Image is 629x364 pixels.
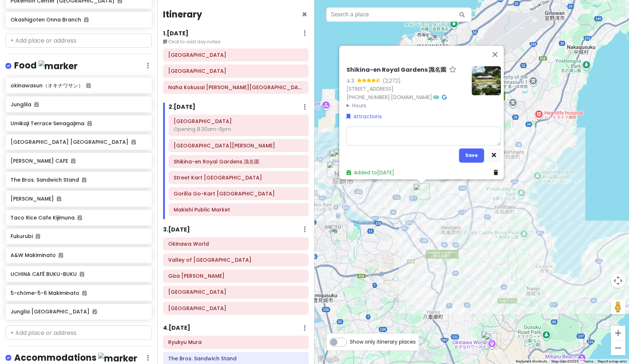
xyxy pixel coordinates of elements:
[516,359,547,364] button: Keyboard shortcuts
[494,169,501,177] a: Delete place
[82,290,87,296] i: Added to itinerary
[174,206,304,213] h6: Makishi Public Market
[11,101,146,108] h6: Junglila
[347,169,394,176] a: Added to[DATE]
[168,273,304,279] h6: Giza Banta Cliff
[84,17,88,22] i: Added to itinerary
[168,289,304,295] h6: Okinawa Prefectural Peace Memorial Museum
[486,46,504,63] button: Close
[11,233,146,240] h6: Fukurubi
[391,94,432,101] a: [DOMAIN_NAME]
[302,10,307,19] button: Close
[174,126,304,132] div: Opening 8.30am-6pm
[169,103,195,111] h6: 2 . [DATE]
[11,308,146,315] h6: Junglia [GEOGRAPHIC_DATA]
[174,158,304,165] h6: Shikina-en Royal Gardens 識名園
[174,118,304,124] h6: Shuri Castle
[174,142,304,149] h6: Cape Chinen Park
[427,33,443,50] div: 5-chōme-5-6 Makiminato
[350,338,416,346] span: Show only itinerary places
[168,241,304,247] h6: Okinawa World
[14,60,78,72] h4: Food
[481,331,497,347] div: Valley of Gangala
[327,161,343,177] div: Street Kart Okinawa
[316,355,340,364] a: Open this area in Google Maps (opens a new window)
[459,148,484,162] button: Save
[11,16,146,23] h6: Okashigoten Onna Branch
[347,66,446,74] h6: Shikina-en Royal Gardens 識名園
[11,139,146,145] h6: [GEOGRAPHIC_DATA] [GEOGRAPHIC_DATA]
[174,174,304,181] h6: Street Kart Okinawa
[163,226,190,234] h6: 3 . [DATE]
[80,272,84,277] i: Added to itinerary
[168,257,304,263] h6: Valley of Gangala
[163,30,189,37] h6: 1 . [DATE]
[168,339,304,345] h6: Ryukyu Mura
[71,158,75,163] i: Added to itinerary
[11,82,146,89] h6: okinawasun（オキナワサン）
[329,150,345,166] div: Fukushūen Garden
[163,38,309,45] small: Click to add day notes
[583,359,593,363] a: Terms
[611,341,625,355] button: Zoom out
[326,7,472,22] input: Search a place
[163,324,190,332] h6: 4 . [DATE]
[5,325,152,340] input: + Add place or address
[449,66,456,74] a: Star place
[168,355,304,362] h6: The Bros. Sandwich Stand
[11,214,146,221] h6: Taco Rice Cafe Kijimuna
[611,326,625,340] button: Zoom in
[168,68,304,74] h6: Matsuyama Park
[598,359,627,363] a: Report a map error
[316,355,340,364] img: Google
[82,177,86,182] i: Added to itinerary
[98,353,137,364] img: marker
[347,102,466,110] summary: Hours
[174,190,304,197] h6: Gorilla Go-Kart Okinawa
[347,112,382,120] a: Attractions
[14,352,137,364] h4: Accommodations
[168,84,304,91] h6: Naha Kokusai Dori Shopping Street
[11,120,146,127] h6: Umikaji Terrace Senagajima
[308,199,324,215] div: AEON Naha
[551,359,579,363] span: Map data ©2025
[168,305,304,312] h6: Peace Memorial Park
[414,183,430,199] div: Shikina-en Royal Gardens 識名園
[442,95,447,100] i: Google Maps
[39,60,78,72] img: marker
[168,52,304,58] h6: Fukushūen Garden
[11,177,146,183] h6: The Bros. Sandwich Stand
[34,102,39,107] i: Added to itinerary
[383,77,401,85] div: (2,272)
[302,8,307,20] span: Close itinerary
[347,94,390,101] a: [PHONE_NUMBER]
[163,9,202,20] h4: Itinerary
[347,77,357,85] div: 4.3
[347,85,393,92] a: [STREET_ADDRESS]
[611,273,625,288] button: Map camera controls
[11,271,146,277] h6: UCHINA CAFÉ BUKU-BUKU
[611,300,625,314] button: Drag Pegman onto the map to open Street View
[5,33,152,48] input: + Add place or address
[11,290,146,296] h6: 5-chōme-5-6 Makiminato
[441,35,457,51] div: A&W Makiminato
[36,234,40,239] i: Added to itinerary
[333,149,349,165] div: Matsuyama Park
[433,95,439,100] i: Tripadvisor
[331,225,347,241] div: Former Japanese Navy Underground Headquarters
[485,333,501,349] div: Okinawa World
[57,196,61,201] i: Added to itinerary
[92,309,97,314] i: Added to itinerary
[87,121,92,126] i: Added to itinerary
[11,158,146,164] h6: [PERSON_NAME] CAFE
[59,253,63,258] i: Added to itinerary
[472,66,501,95] img: Picture of the place
[131,139,136,145] i: Added to itinerary
[11,195,146,202] h6: [PERSON_NAME]
[11,252,146,258] h6: A&W Makiminato
[347,66,466,110] div: · ·
[86,83,91,88] i: Added to itinerary
[78,215,82,220] i: Added to itinerary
